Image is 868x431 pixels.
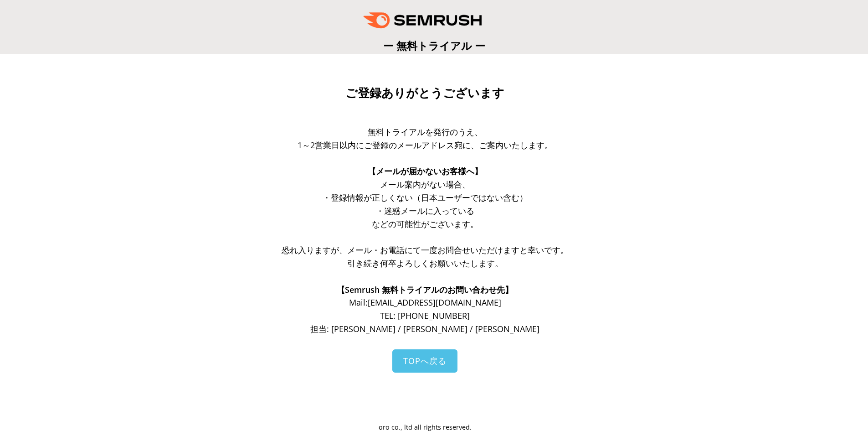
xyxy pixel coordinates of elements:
[372,218,478,229] span: などの可能性がございます。
[403,355,447,366] span: TOPへ戻る
[282,244,569,255] span: 恐れ入りますが、メール・お電話にて一度お問合せいただけますと幸いです。
[368,126,483,137] span: 無料トライアルを発行のうえ、
[368,166,483,177] span: 【メールが届かないお客様へ】
[383,38,485,53] span: ー 無料トライアル ー
[392,349,457,373] a: TOPへ戻る
[349,297,501,308] span: Mail: [EMAIL_ADDRESS][DOMAIN_NAME]
[345,86,504,100] span: ご登録ありがとうございます
[380,179,470,190] span: メール案内がない場合、
[298,140,553,151] span: 1～2営業日以内にご登録のメールアドレス宛に、ご案内いたします。
[347,258,503,269] span: 引き続き何卒よろしくお願いいたします。
[310,323,539,334] span: 担当: [PERSON_NAME] / [PERSON_NAME] / [PERSON_NAME]
[337,284,513,295] span: 【Semrush 無料トライアルのお問い合わせ先】
[323,192,528,203] span: ・登録情報が正しくない（日本ユーザーではない含む）
[376,205,474,216] span: ・迷惑メールに入っている
[380,310,470,321] span: TEL: [PHONE_NUMBER]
